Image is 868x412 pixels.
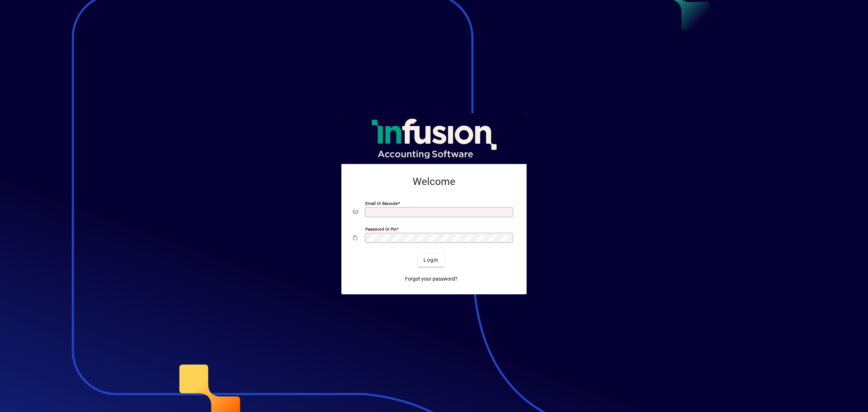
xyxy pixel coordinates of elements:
h2: Welcome [353,176,515,188]
a: Forgot your password? [402,273,460,286]
mat-label: Password or Pin [365,226,396,231]
button: Login [418,254,444,267]
span: Forgot your password? [405,275,458,283]
mat-label: Email or Barcode [365,201,398,206]
span: Login [424,256,438,264]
